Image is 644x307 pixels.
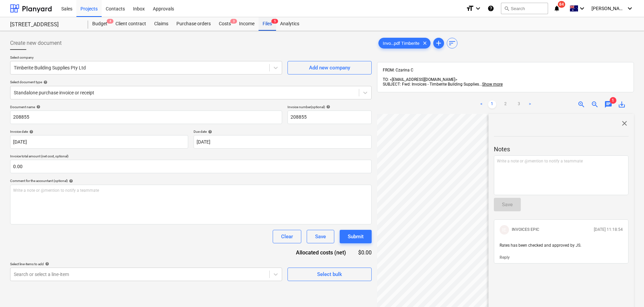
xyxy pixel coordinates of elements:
[383,82,479,87] span: SUBJECT: Fwd: Invoices - Timberite Building Supplies
[88,17,111,31] div: Budget
[591,6,625,11] span: [PERSON_NAME]
[10,262,282,266] div: Select line-items to add
[474,4,482,12] i: keyboard_arrow_down
[488,100,496,109] a: Page 1 is your current page
[383,68,413,72] span: FROM: Czarina C
[68,179,73,183] span: help
[287,61,372,74] button: Add new company
[317,270,342,279] div: Select bulk
[235,17,259,31] a: Income
[512,227,539,233] p: INVOICES EPIC
[215,17,235,31] a: Costs3
[10,129,188,134] div: Invoice date
[281,232,293,241] div: Clear
[215,17,235,31] div: Costs
[591,100,599,109] span: zoom_out
[207,130,212,134] span: help
[10,179,372,183] div: Comment for the accountant (optional)
[594,227,623,233] p: [DATE] 11:18:54
[487,4,494,12] i: Knowledge base
[88,17,111,31] a: Budget4
[502,100,510,109] a: Page 2
[620,119,629,127] span: close
[340,230,372,243] button: Submit
[526,100,534,109] a: Next page
[477,100,485,109] a: Previous page
[379,41,423,46] span: Invo...pdf Timberite
[501,3,548,14] button: Search
[610,97,616,104] span: 1
[309,63,350,72] div: Add new company
[10,105,282,109] div: Document name
[42,80,47,84] span: help
[618,100,626,109] span: save_alt
[466,4,474,12] i: format_size
[577,100,585,109] span: zoom_in
[287,111,372,124] input: Invoice number
[10,21,80,28] div: [STREET_ADDRESS]
[626,4,634,12] i: keyboard_arrow_down
[10,154,372,160] p: Invoice total amount (net cost, optional)
[10,39,62,47] span: Create new document
[435,39,443,47] span: add
[194,129,372,134] div: Due date
[273,230,301,243] button: Clear
[448,39,456,47] span: sort
[325,105,330,109] span: help
[515,100,523,109] a: Page 3
[315,232,326,241] div: Save
[35,105,40,109] span: help
[172,17,215,31] a: Purchase orders
[500,255,510,260] button: Reply
[421,39,429,47] span: clear
[111,17,150,31] a: Client contract
[494,145,629,153] p: Notes
[604,100,612,109] span: chat
[553,4,560,12] i: notifications
[500,243,581,248] span: Rates has been checked and approved by JS.
[259,17,276,31] a: Files5
[558,1,565,8] span: 84
[307,230,334,243] button: Save
[230,19,237,24] span: 3
[502,227,506,233] span: IE
[482,82,503,87] span: Show more
[383,77,457,82] span: TO: <[EMAIL_ADDRESS][DOMAIN_NAME]>
[271,19,278,24] span: 5
[150,17,172,31] a: Claims
[107,19,113,24] span: 4
[287,105,372,109] div: Invoice number (optional)
[504,6,509,11] span: search
[10,111,282,124] input: Document name
[479,82,503,87] span: ...
[357,249,372,256] div: $0.00
[287,268,372,281] button: Select bulk
[348,232,364,241] div: Submit
[378,38,431,49] div: Invo...pdf Timberite
[28,130,33,134] span: help
[10,55,282,61] p: Select company
[10,135,188,149] input: Invoice date not specified
[610,275,644,307] iframe: Chat Widget
[259,17,276,31] div: Files
[44,262,49,266] span: help
[10,160,372,173] input: Invoice total amount (net cost, optional)
[10,80,372,84] div: Select document type
[284,249,357,256] div: Allocated costs (net)
[578,4,586,12] i: keyboard_arrow_down
[276,17,303,31] a: Analytics
[500,225,509,235] div: INVOICES EPIC
[194,135,372,149] input: Due date not specified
